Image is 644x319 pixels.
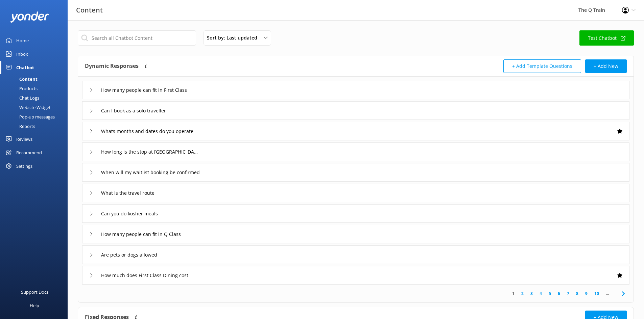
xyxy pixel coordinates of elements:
[527,290,536,297] a: 3
[554,290,564,297] a: 6
[545,290,554,297] a: 5
[564,290,573,297] a: 7
[4,122,35,131] div: Reports
[503,59,581,73] button: + Add Template Questions
[207,34,261,42] span: Sort by: Last updated
[573,290,582,297] a: 8
[4,103,68,112] a: Website Widget
[30,299,39,312] div: Help
[85,59,139,73] h4: Dynamic Responses
[591,290,602,297] a: 10
[16,146,42,159] div: Recommend
[16,61,34,74] div: Chatbot
[4,112,68,122] a: Pop-up messages
[579,30,634,46] a: Test Chatbot
[16,47,28,61] div: Inbox
[21,285,48,299] div: Support Docs
[518,290,527,297] a: 2
[4,93,39,103] div: Chat Logs
[16,34,29,47] div: Home
[4,84,38,93] div: Products
[4,93,68,103] a: Chat Logs
[4,103,51,112] div: Website Widget
[16,132,32,146] div: Reviews
[4,74,68,84] a: Content
[78,30,196,46] input: Search all Chatbot Content
[536,290,545,297] a: 4
[509,290,518,297] a: 1
[602,290,612,297] span: ...
[4,122,68,131] a: Reports
[10,11,49,23] img: yonder-white-logo.png
[4,112,55,122] div: Pop-up messages
[4,84,68,93] a: Products
[76,5,103,16] h3: Content
[582,290,591,297] a: 9
[4,74,38,84] div: Content
[585,59,627,73] button: + Add New
[16,159,32,173] div: Settings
